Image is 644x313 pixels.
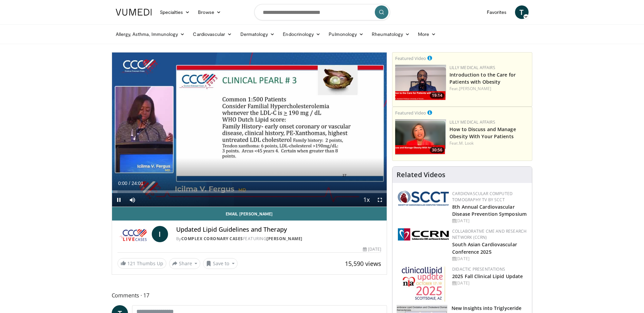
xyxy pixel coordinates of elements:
span: 15,590 views [345,259,381,268]
a: Favorites [483,5,511,19]
button: Pause [112,193,126,207]
h4: Updated Lipid Guidelines and Therapy [176,226,381,233]
button: Fullscreen [373,193,387,207]
a: 2025 Fall Clinical Lipid Update [452,273,523,279]
div: [DATE] [452,256,527,262]
a: Pulmonology [325,27,368,41]
a: South Asian Cardiovascular Conference 2025 [452,241,517,255]
a: [PERSON_NAME] [266,236,302,242]
img: acc2e291-ced4-4dd5-b17b-d06994da28f3.png.150x105_q85_crop-smart_upscale.png [395,65,446,100]
a: Complex Coronary Cases [181,236,243,242]
a: More [414,27,440,41]
span: 0:00 [118,181,127,186]
a: Introduction to the Care for Patients with Obesity [449,71,516,85]
a: Lilly Medical Affairs [449,119,495,125]
span: 30:56 [430,147,444,153]
a: [PERSON_NAME] [459,86,491,91]
a: 121 Thumbs Up [117,258,166,269]
img: a04ee3ba-8487-4636-b0fb-5e8d268f3737.png.150x105_q85_autocrop_double_scale_upscale_version-0.2.png [398,228,449,241]
div: Feat. [449,86,529,92]
a: Collaborative CME and Research Network (CCRN) [452,228,527,240]
img: VuMedi Logo [116,9,152,16]
a: 30:56 [395,119,446,155]
a: Specialties [156,5,194,19]
a: Browse [194,5,225,19]
span: 121 [127,260,135,267]
h4: Related Videos [397,171,445,179]
span: 19:14 [430,92,444,99]
span: 24:01 [131,181,143,186]
div: [DATE] [452,218,527,224]
img: Complex Coronary Cases [117,226,149,242]
button: Save to [203,258,238,269]
a: 8th Annual Cardiovascular Disease Prevention Symposium [452,204,527,217]
button: Playback Rate [360,193,373,207]
small: Featured Video [395,55,426,61]
a: Cardiovascular Computed Tomography TV by SCCT [452,191,513,203]
a: Endocrinology [279,27,325,41]
a: I [152,226,168,242]
img: c98a6a29-1ea0-4bd5-8cf5-4d1e188984a7.png.150x105_q85_crop-smart_upscale.png [395,119,446,155]
a: 19:14 [395,65,446,100]
a: How to Discuss and Manage Obesity With Your Patients [449,126,516,140]
small: Featured Video [395,110,426,116]
a: T [515,5,529,19]
a: Dermatology [236,27,279,41]
span: Comments 17 [112,291,387,300]
a: Rheumatology [368,27,414,41]
a: Cardiovascular [189,27,236,41]
a: Email [PERSON_NAME] [112,207,387,221]
div: Progress Bar [112,190,387,193]
div: By FEATURING [176,236,381,242]
img: d65bce67-f81a-47c5-b47d-7b8806b59ca8.jpg.150x105_q85_autocrop_double_scale_upscale_version-0.2.jpg [402,266,445,302]
button: Mute [126,193,139,207]
a: Lilly Medical Affairs [449,65,495,70]
a: M. Look [459,140,474,146]
div: Didactic Presentations [452,266,527,272]
div: [DATE] [452,280,527,286]
input: Search topics, interventions [254,4,390,20]
div: [DATE] [363,246,381,252]
video-js: Video Player [112,53,387,207]
button: Share [169,258,201,269]
span: / [129,181,130,186]
img: 51a70120-4f25-49cc-93a4-67582377e75f.png.150x105_q85_autocrop_double_scale_upscale_version-0.2.png [398,191,449,206]
a: Allergy, Asthma, Immunology [112,27,189,41]
div: Feat. [449,140,529,146]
